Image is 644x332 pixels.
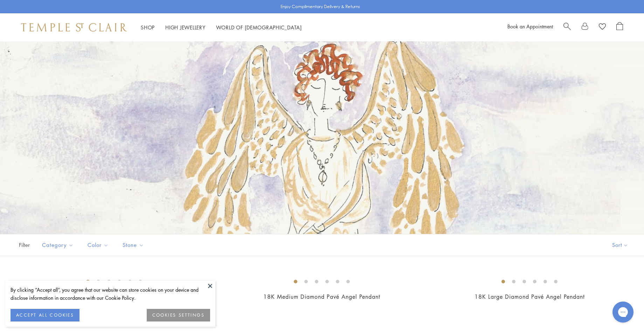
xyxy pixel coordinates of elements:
[563,22,571,33] a: Search
[37,237,79,253] button: Category
[216,24,302,31] a: World of [DEMOGRAPHIC_DATA]World of [DEMOGRAPHIC_DATA]
[147,309,210,321] button: COOKIES SETTINGS
[616,22,623,33] a: Open Shopping Bag
[263,293,380,300] a: 18K Medium Diamond Pavé Angel Pendant
[281,3,360,10] p: Enjoy Complimentary Delivery & Returns
[82,237,114,253] button: Color
[11,309,79,321] button: ACCEPT ALL COOKIES
[141,23,302,32] nav: Main navigation
[39,241,79,249] span: Category
[21,23,127,32] img: Temple St. Clair
[599,22,606,33] a: View Wishlist
[609,299,637,325] iframe: Gorgias live chat messenger
[475,293,585,300] a: 18K Large Diamond Pavé Angel Pendant
[141,24,155,31] a: ShopShop
[117,237,149,253] button: Stone
[119,241,149,249] span: Stone
[507,23,553,30] a: Book an Appointment
[165,24,206,31] a: High JewelleryHigh Jewellery
[596,234,644,256] button: Show sort by
[11,286,210,302] div: By clicking “Accept all”, you agree that our website can store cookies on your device and disclos...
[84,241,114,249] span: Color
